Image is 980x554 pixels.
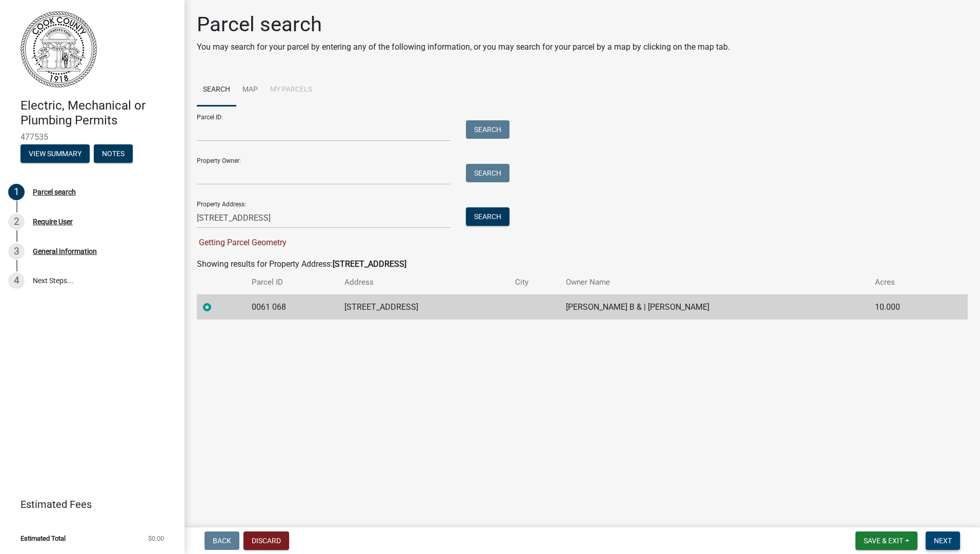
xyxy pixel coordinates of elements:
button: Back [205,531,239,550]
button: Notes [94,144,133,163]
wm-modal-confirm: Notes [94,150,133,158]
h4: Electric, Mechanical or Plumbing Permits [21,98,176,128]
button: Discard [243,531,289,550]
td: [STREET_ADDRESS] [338,294,509,319]
td: [PERSON_NAME] B & | [PERSON_NAME] [560,294,869,319]
img: Cook County, Georgia [21,11,97,88]
div: 1 [8,184,25,200]
strong: [STREET_ADDRESS] [333,259,406,269]
div: 2 [8,214,25,230]
wm-modal-confirm: Summary [21,150,90,158]
h1: Parcel search [197,12,730,37]
th: Owner Name [560,270,869,294]
button: Search [466,207,509,226]
button: Search [466,120,509,139]
th: Address [338,270,509,294]
th: City [509,270,560,294]
div: Require User [33,218,73,225]
p: You may search for your parcel by entering any of the following information, or you may search fo... [197,41,730,53]
div: 3 [8,243,25,260]
button: View Summary [21,144,90,163]
button: Next [926,531,960,550]
button: Save & Exit [855,531,917,550]
span: Estimated Total [21,535,66,542]
div: Parcel search [33,188,76,196]
button: Search [466,164,509,182]
span: Save & Exit [864,537,903,545]
div: General Information [33,248,97,255]
span: $0.00 [148,535,164,542]
span: Next [934,537,952,545]
th: Acres [869,270,943,294]
td: 10.000 [869,294,943,319]
a: Map [236,74,264,106]
a: Estimated Fees [8,494,168,515]
span: 477535 [21,132,164,142]
span: Back [213,537,231,545]
a: Search [197,74,236,106]
span: Getting Parcel Geometry [197,238,287,247]
div: Showing results for Property Address: [197,258,968,270]
td: 0061 068 [246,294,338,319]
div: 4 [8,272,25,289]
th: Parcel ID [246,270,338,294]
